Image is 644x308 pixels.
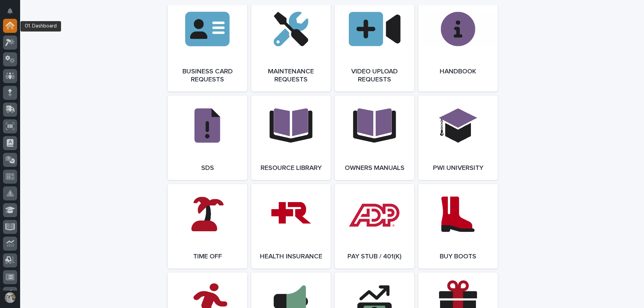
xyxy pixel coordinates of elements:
[251,96,331,180] a: Resource Library
[335,96,414,180] a: Owners Manuals
[251,184,331,268] a: Health Insurance
[8,8,17,19] div: Notifications
[3,291,17,305] button: users-avatar
[418,96,498,180] a: PWI University
[168,184,247,268] a: Time Off
[3,4,17,18] button: Notifications
[418,184,498,268] a: Buy Boots
[335,184,414,268] a: Pay Stub / 401(k)
[168,96,247,180] a: SDS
